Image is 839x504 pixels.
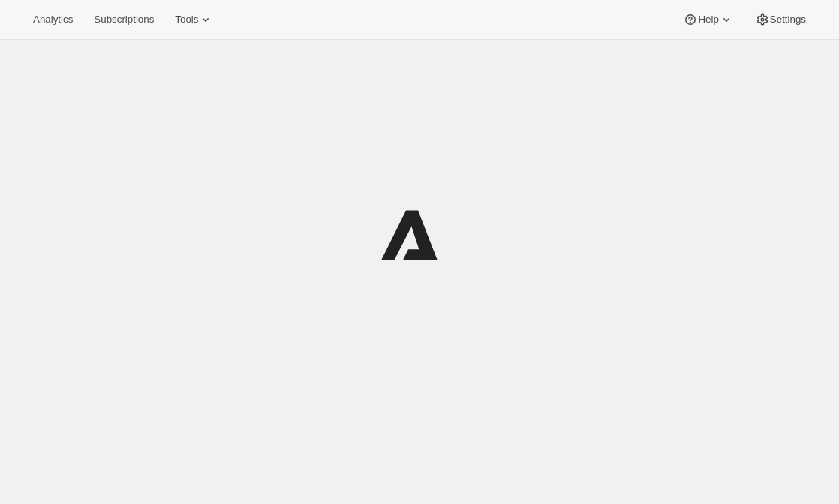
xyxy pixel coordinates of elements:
[770,13,806,25] span: Settings
[85,9,163,30] button: Subscriptions
[746,9,815,30] button: Settings
[698,13,718,25] span: Help
[175,13,198,25] span: Tools
[674,9,742,30] button: Help
[33,13,73,25] span: Analytics
[94,13,154,25] span: Subscriptions
[166,9,222,30] button: Tools
[24,9,82,30] button: Analytics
